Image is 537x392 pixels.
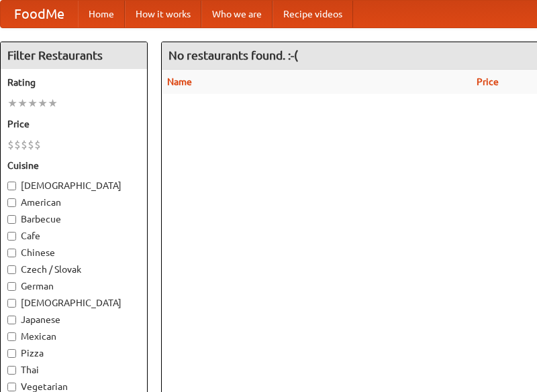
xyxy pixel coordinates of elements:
input: Mexican [7,332,16,341]
ng-pluralize: No restaurants found. :-( [168,49,298,62]
label: Japanese [7,313,140,326]
h5: Price [7,117,140,131]
li: $ [34,137,41,152]
input: Barbecue [7,215,16,224]
li: $ [14,137,21,152]
input: Pizza [7,349,16,358]
li: ★ [38,96,48,111]
label: German [7,279,140,293]
li: ★ [48,96,58,111]
a: Home [78,1,125,27]
h5: Rating [7,76,140,89]
label: Chinese [7,246,140,259]
li: $ [7,137,14,152]
label: Thai [7,363,140,377]
label: Pizza [7,346,140,360]
label: [DEMOGRAPHIC_DATA] [7,296,140,310]
a: Who we are [201,1,273,27]
a: Name [167,76,192,87]
label: Barbecue [7,212,140,226]
input: Thai [7,366,16,375]
li: $ [21,137,28,152]
a: Recipe videos [273,1,353,27]
input: Japanese [7,316,16,324]
li: ★ [7,96,17,111]
input: German [7,282,16,291]
input: [DEMOGRAPHIC_DATA] [7,299,16,308]
label: Czech / Slovak [7,263,140,276]
input: [DEMOGRAPHIC_DATA] [7,182,16,190]
input: American [7,198,16,207]
input: Vegetarian [7,383,16,391]
label: [DEMOGRAPHIC_DATA] [7,179,140,192]
h5: Cuisine [7,159,140,172]
a: Price [477,76,499,87]
li: $ [28,137,34,152]
input: Czech / Slovak [7,265,16,274]
label: Cafe [7,229,140,243]
a: FoodMe [1,1,78,27]
input: Cafe [7,232,16,241]
label: American [7,196,140,209]
label: Mexican [7,330,140,343]
li: ★ [28,96,38,111]
a: How it works [125,1,201,27]
li: ★ [17,96,28,111]
h4: Filter Restaurants [1,42,147,69]
input: Chinese [7,249,16,257]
